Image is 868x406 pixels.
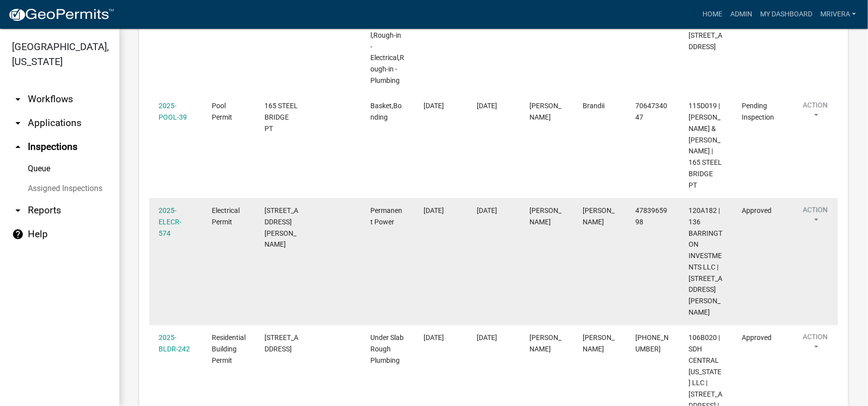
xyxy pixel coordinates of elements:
[477,100,511,112] div: [DATE]
[12,93,24,105] i: arrow_drop_down
[689,206,722,316] span: 120A182 | 136 BARRINGTON INVESTMENTS LLC | 136 Barrington Hall
[795,205,836,230] button: Action
[529,334,561,353] span: Michele Rivera
[477,205,511,216] div: [DATE]
[159,334,190,353] a: 2025-BLDR-242
[529,102,561,121] span: Michele Rivera
[212,102,232,121] span: Pool Permit
[742,206,772,214] span: Approved
[159,206,181,237] a: 2025-ELECR-574
[583,334,614,353] span: Dean Chapman
[424,102,444,110] span: 10/14/2025
[636,334,669,353] span: 470-726-6014
[264,334,298,353] span: 131 CREEKSIDE RD
[477,332,511,343] div: [DATE]
[12,117,24,129] i: arrow_drop_down
[756,5,816,24] a: My Dashboard
[264,206,298,248] span: 136 BARRINGTON HALL DR
[212,206,240,226] span: Electrical Permit
[698,5,726,24] a: Home
[264,102,298,133] span: 165 STEEL BRIDGE PT
[583,102,605,110] span: Brandii
[12,141,24,153] i: arrow_drop_up
[12,228,24,240] i: help
[159,102,187,121] a: 2025-POOL-39
[689,102,722,189] span: 115D019 | LEVENGOOD GARY A & LISA K | 165 STEEL BRIDGE PT
[742,102,774,121] span: Pending Inspection
[371,334,404,364] span: Under Slab Rough Plumbing
[742,334,772,341] span: Approved
[726,5,756,24] a: Admin
[212,334,246,364] span: Residential Building Permit
[424,206,444,214] span: 10/13/2025
[816,5,860,24] a: mrivera
[371,206,403,226] span: Permanent Power
[795,100,836,125] button: Action
[12,204,24,216] i: arrow_drop_down
[424,334,444,341] span: 10/14/2025
[529,206,561,226] span: Michele Rivera
[583,206,614,226] span: Ben Moore
[636,206,668,226] span: 4783965998
[795,332,836,357] button: Action
[636,102,668,121] span: 7064734047
[371,102,402,121] span: Basket,Bonding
